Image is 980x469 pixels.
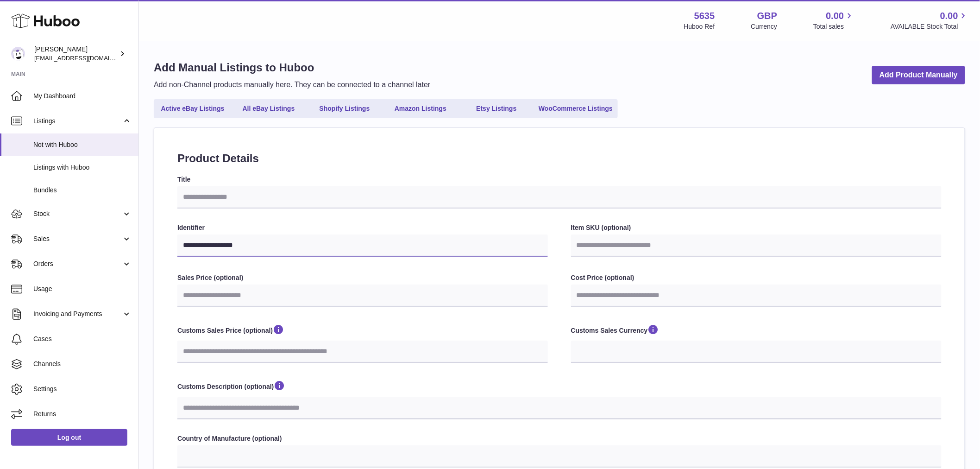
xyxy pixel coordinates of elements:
[33,360,132,368] span: Channels
[232,101,306,116] a: All eBay Listings
[459,101,534,116] a: Etsy Listings
[813,22,854,31] span: Total sales
[757,10,777,22] strong: GBP
[33,234,122,243] span: Sales
[383,101,458,116] a: Amazon Listings
[33,285,132,293] span: Usage
[891,10,969,31] a: 0.00 AVAILABLE Stock Total
[33,310,122,318] span: Invoicing and Payments
[34,45,118,63] div: [PERSON_NAME]
[694,10,715,22] strong: 5635
[34,54,136,62] span: [EMAIL_ADDRESS][DOMAIN_NAME]
[177,434,942,443] label: Country of Manufacture (optional)
[813,10,854,31] a: 0.00 Total sales
[177,323,548,338] label: Customs Sales Price (optional)
[891,22,969,31] span: AVAILABLE Stock Total
[872,66,965,85] a: Add Product Manually
[535,101,616,116] a: WooCommerce Listings
[177,380,942,394] label: Customs Description (optional)
[33,209,122,218] span: Stock
[684,22,715,31] div: Huboo Ref
[177,151,942,166] h2: Product Details
[154,60,430,75] h1: Add Manual Listings to Huboo
[308,101,382,116] a: Shopify Listings
[33,163,132,172] span: Listings with Huboo
[33,260,122,268] span: Orders
[33,92,132,101] span: My Dashboard
[156,101,230,116] a: Active eBay Listings
[33,335,132,343] span: Cases
[154,80,430,90] p: Add non-Channel products manually here. They can be connected to a channel later
[33,140,132,149] span: Not with Huboo
[33,410,132,418] span: Returns
[751,22,778,31] div: Currency
[11,429,127,446] a: Log out
[177,175,942,184] label: Title
[826,10,844,22] span: 0.00
[940,10,958,22] span: 0.00
[571,323,942,338] label: Customs Sales Currency
[33,385,132,393] span: Settings
[33,117,122,126] span: Listings
[571,273,942,282] label: Cost Price (optional)
[177,273,548,282] label: Sales Price (optional)
[571,223,942,232] label: Item SKU (optional)
[11,47,25,61] img: internalAdmin-5635@internal.huboo.com
[177,223,548,232] label: Identifier
[33,186,132,195] span: Bundles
